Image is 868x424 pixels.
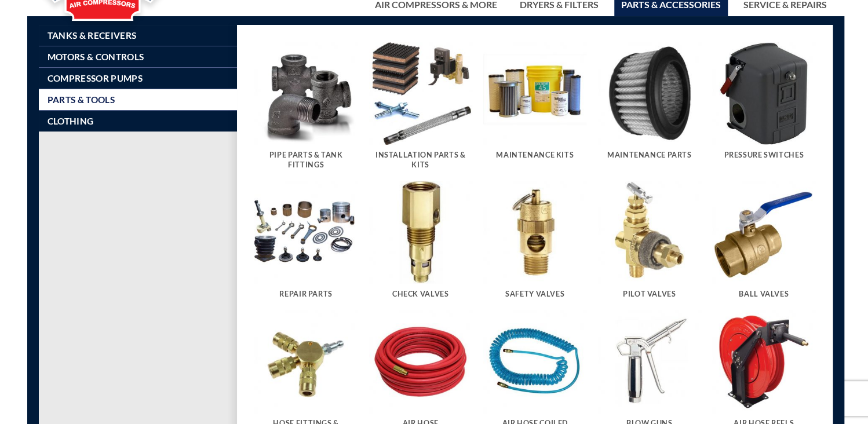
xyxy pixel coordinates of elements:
[260,290,352,299] h5: Repair Parts
[260,151,352,170] h5: Pipe Parts & Tank Fittings
[254,42,358,145] img: Pipe Parts & Tank Fittings
[712,181,815,310] a: Visit product category Ball Valves
[483,42,586,145] img: Maintenance Kits
[604,290,695,299] h5: Pilot Valves
[712,42,815,145] img: Pressure Switches
[48,52,144,61] span: Motors & Controls
[48,116,93,126] span: Clothing
[48,31,136,40] span: Tanks & Receivers
[369,310,472,413] img: Air Hose
[369,42,472,145] img: Installation Parts & Kits
[483,310,586,413] img: Air Hose Coiled
[598,310,701,413] img: Blow Guns
[254,42,358,181] a: Visit product category Pipe Parts & Tank Fittings
[598,181,701,284] img: Pilot Valves
[598,181,701,310] a: Visit product category Pilot Valves
[254,181,358,284] img: Repair Parts
[483,181,586,284] img: Safety Valves
[712,310,815,413] img: Air Hose Reels
[604,151,695,160] h5: Maintenance Parts
[254,310,358,413] img: Hose Fittings & Manifolds
[369,42,472,181] a: Visit product category Installation Parts & Kits
[369,181,472,284] img: Check Valves
[254,181,358,310] a: Visit product category Repair Parts
[489,151,581,160] h5: Maintenance Kits
[375,290,466,299] h5: Check Valves
[712,181,815,284] img: Ball Valves
[712,42,815,171] a: Visit product category Pressure Switches
[375,151,466,170] h5: Installation Parts & Kits
[718,151,809,160] h5: Pressure Switches
[483,181,586,310] a: Visit product category Safety Valves
[598,42,701,145] img: Maintenance Parts
[489,290,581,299] h5: Safety Valves
[483,42,586,171] a: Visit product category Maintenance Kits
[48,95,115,104] span: Parts & Tools
[48,74,143,83] span: Compressor Pumps
[598,42,701,171] a: Visit product category Maintenance Parts
[718,290,809,299] h5: Ball Valves
[369,181,472,310] a: Visit product category Check Valves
